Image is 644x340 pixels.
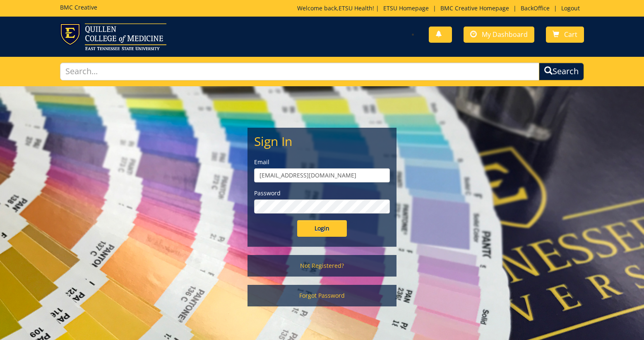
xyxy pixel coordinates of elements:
[248,285,396,306] a: Forgot Password
[517,4,554,12] a: BackOffice
[60,4,97,10] h5: BMC Creative
[248,255,396,277] a: Not Registered?
[339,4,372,12] a: ETSU Health
[297,220,347,237] input: Login
[464,27,534,43] a: My Dashboard
[564,30,577,39] span: Cart
[557,4,584,12] a: Logout
[254,189,390,197] label: Password
[60,63,540,80] input: Search...
[297,4,584,12] p: Welcome back, ! | | | |
[539,63,584,80] button: Search
[546,27,584,43] a: Cart
[482,30,528,39] span: My Dashboard
[60,23,166,50] img: ETSU logo
[436,4,513,12] a: BMC Creative Homepage
[254,134,390,148] h2: Sign In
[254,158,390,166] label: Email
[379,4,433,12] a: ETSU Homepage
